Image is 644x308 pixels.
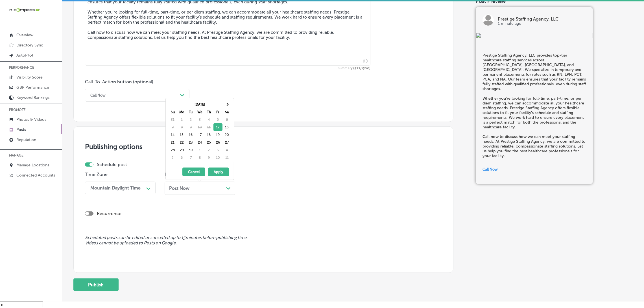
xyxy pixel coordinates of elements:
p: Directory Sync [16,43,43,48]
td: 26 [213,139,222,146]
img: 660ab0bf-5cc7-4cb8-ba1c-48b5ae0f18e60NCTV_CLogo_TV_Black_-500x88.png [9,7,40,13]
td: 3 [195,116,204,123]
td: 20 [222,131,232,139]
td: 31 [168,116,177,123]
td: 6 [222,116,232,123]
td: 24 [195,139,204,146]
th: Su [168,108,177,116]
td: 18 [204,131,213,139]
button: Cancel [182,168,205,176]
td: 12 [213,123,222,131]
p: Manage Locations [16,163,49,168]
td: 19 [213,131,222,139]
td: 14 [168,131,177,139]
p: Photos & Videos [16,117,46,122]
td: 4 [204,116,213,123]
span: Call Now [483,167,498,171]
th: Tu [186,108,195,116]
td: 11 [222,154,232,161]
td: 27 [222,139,232,146]
label: Recurrence [97,211,121,216]
td: 1 [195,146,204,154]
td: 10 [213,154,222,161]
span: Insert emoji [361,57,368,64]
p: Reputation [16,137,36,142]
td: 17 [195,131,204,139]
p: Keyword Rankings [16,95,49,100]
td: 15 [177,131,186,139]
p: AutoPilot [16,53,33,58]
td: 6 [177,154,186,161]
td: 29 [177,146,186,154]
td: 9 [186,123,195,131]
td: 21 [168,139,177,146]
p: Time Zone [85,172,156,177]
td: 8 [177,123,186,131]
label: Schedule post [97,162,127,167]
th: Fr [213,108,222,116]
td: 23 [186,139,195,146]
td: 25 [204,139,213,146]
td: 22 [177,139,186,146]
td: 1 [177,116,186,123]
img: logo [483,14,494,26]
td: 13 [222,123,232,131]
img: ad88cd50-d3e9-4d09-bfab-3dd0738cc1fa [476,33,593,39]
td: 8 [195,154,204,161]
p: Post on [165,172,235,177]
td: 2 [186,116,195,123]
span: Scheduled posts can be edited or cancelled up to 15 minutes before publishing time. Videos cannot... [85,235,442,246]
td: 16 [186,131,195,139]
h3: Publishing options [85,142,442,151]
p: GBP Performance [16,85,49,90]
label: Call-To-Action button (optional) [85,79,153,84]
span: Post Now [169,186,189,191]
td: 4 [222,146,232,154]
div: Call Now [90,93,106,97]
td: 9 [204,154,213,161]
th: [DATE] [177,101,222,108]
td: 5 [168,154,177,161]
th: Th [204,108,213,116]
td: 28 [168,146,177,154]
td: 10 [195,123,204,131]
th: Sa [222,108,232,116]
td: 11 [204,123,213,131]
p: Connected Accounts [16,173,55,178]
td: 2 [204,146,213,154]
h5: Prestige Staffing Agency, LLC provides top-tier healthcare staffing services across [GEOGRAPHIC_D... [483,53,586,158]
button: Apply [208,168,229,176]
p: Overview [16,33,33,37]
td: 5 [213,116,222,123]
p: Posts [16,127,26,132]
div: Mountain Daylight Time [90,185,141,191]
p: Prestige Staffing Agency, LLC [498,17,586,21]
td: 3 [213,146,222,154]
span: Summary (922/1500) [85,67,370,70]
th: Mo [177,108,186,116]
p: Visibility Score [16,75,43,80]
th: We [195,108,204,116]
td: 7 [186,154,195,161]
button: Publish [73,278,119,291]
td: 30 [186,146,195,154]
p: 1 minute ago [498,21,586,26]
td: 7 [168,123,177,131]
